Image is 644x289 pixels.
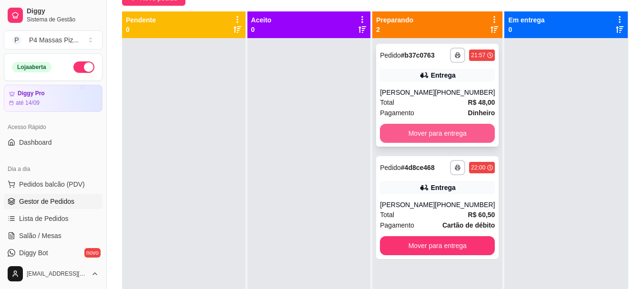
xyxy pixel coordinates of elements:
[4,4,102,27] a: DiggySistema de Gestão
[401,164,435,171] strong: # 4d8ce468
[12,62,51,72] div: Loja aberta
[4,211,102,226] a: Lista de Pedidos
[431,70,456,80] div: Entrega
[19,214,69,223] span: Lista de Pedidos
[19,197,74,206] span: Gestor de Pedidos
[380,97,394,108] span: Total
[508,15,544,25] p: Em entrega
[401,51,435,59] strong: # b37c0763
[16,99,40,107] article: até 14/09
[4,135,102,150] a: Dashboard
[29,35,79,45] div: P4 Massas Piz ...
[19,248,48,258] span: Diggy Bot
[435,88,495,97] div: [PHONE_NUMBER]
[508,25,544,34] p: 0
[380,200,435,209] div: [PERSON_NAME]
[468,211,495,219] strong: R$ 60,50
[468,99,495,106] strong: R$ 48,00
[19,231,61,240] span: Salão / Mesas
[380,220,414,230] span: Pagamento
[380,164,401,171] span: Pedido
[27,270,87,278] span: [EMAIL_ADDRESS][DOMAIN_NAME]
[4,262,102,285] button: [EMAIL_ADDRESS][DOMAIN_NAME]
[4,120,102,135] div: Acesso Rápido
[4,85,102,112] a: Diggy Proaté 14/09
[4,245,102,260] a: Diggy Botnovo
[4,30,102,50] button: Select a team
[431,183,456,192] div: Entrega
[18,90,45,97] article: Diggy Pro
[4,177,102,192] button: Pedidos balcão (PDV)
[4,228,102,243] a: Salão / Mesas
[126,25,156,34] p: 0
[126,15,156,25] p: Pendente
[435,200,495,209] div: [PHONE_NUMBER]
[380,51,401,59] span: Pedido
[251,25,272,34] p: 0
[4,194,102,209] a: Gestor de Pedidos
[73,61,94,73] button: Alterar Status
[471,164,485,171] div: 22:00
[376,25,413,34] p: 2
[471,51,485,59] div: 21:57
[468,109,495,117] strong: Dinheiro
[380,108,414,118] span: Pagamento
[380,236,495,255] button: Mover para entrega
[27,7,99,16] span: Diggy
[376,15,413,25] p: Preparando
[380,88,435,97] div: [PERSON_NAME]
[380,209,394,220] span: Total
[251,15,272,25] p: Aceito
[19,179,85,189] span: Pedidos balcão (PDV)
[380,124,495,143] button: Mover para entrega
[27,16,99,23] span: Sistema de Gestão
[4,161,102,177] div: Dia a dia
[442,221,495,229] strong: Cartão de débito
[19,138,52,147] span: Dashboard
[12,35,21,45] span: P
